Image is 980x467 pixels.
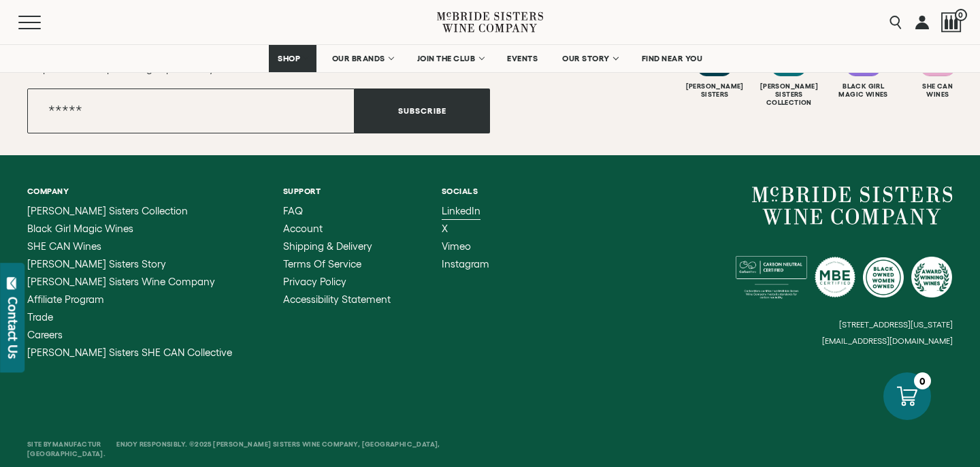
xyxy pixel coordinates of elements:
[442,259,489,270] a: Instagram
[839,320,953,329] small: [STREET_ADDRESS][US_STATE]
[752,187,953,225] a: McBride Sisters Wine Company
[27,258,166,270] span: [PERSON_NAME] Sisters Story
[283,241,391,252] a: Shipping & Delivery
[283,259,391,270] a: Terms of Service
[553,45,626,72] a: OUR STORY
[27,294,232,305] a: Affiliate Program
[283,276,391,287] a: Privacy Policy
[27,259,232,270] a: McBride Sisters Story
[27,347,232,358] a: McBride Sisters SHE CAN Collective
[27,206,232,216] a: McBride Sisters Collection
[27,276,215,287] span: [PERSON_NAME] Sisters Wine Company
[642,54,703,63] span: FIND NEAR YOU
[498,45,546,72] a: EVENTS
[283,294,391,305] a: Accessibility Statement
[283,240,372,252] span: Shipping & Delivery
[283,206,391,216] a: FAQ
[283,223,323,234] span: Account
[27,223,232,234] a: Black Girl Magic Wines
[27,440,440,457] span: Enjoy Responsibly. ©2025 [PERSON_NAME] Sisters Wine Company, [GEOGRAPHIC_DATA], [GEOGRAPHIC_DATA].
[442,206,489,216] a: LinkedIn
[442,223,489,234] a: X
[18,16,67,29] button: Mobile Menu Trigger
[283,205,303,216] span: FAQ
[269,45,316,72] a: SHOP
[27,223,133,234] span: Black Girl Magic Wines
[52,440,101,448] a: Manufactur
[562,54,610,63] span: OUR STORY
[283,276,346,287] span: Privacy Policy
[828,82,899,99] div: Black Girl Magic Wines
[27,329,63,340] span: Careers
[27,205,188,216] span: [PERSON_NAME] Sisters Collection
[442,205,480,216] span: LinkedIn
[753,41,824,107] a: Follow McBride Sisters Collection on Instagram [PERSON_NAME] SistersCollection
[27,347,232,358] span: [PERSON_NAME] Sisters SHE CAN Collective
[323,45,402,72] a: OUR BRANDS
[914,372,931,389] div: 0
[955,9,967,21] span: 0
[27,293,104,305] span: Affiliate Program
[679,82,750,99] div: [PERSON_NAME] Sisters
[27,240,101,252] span: SHE CAN Wines
[27,311,53,323] span: Trade
[27,241,232,252] a: SHE CAN Wines
[283,258,361,270] span: Terms of Service
[27,312,232,323] a: Trade
[633,45,712,72] a: FIND NEAR YOU
[442,258,489,270] span: Instagram
[27,329,232,340] a: Careers
[355,88,490,133] button: Subscribe
[417,54,476,63] span: JOIN THE CLUB
[507,54,538,63] span: EVENTS
[27,440,103,448] span: Site By
[442,240,471,252] span: Vimeo
[332,54,385,63] span: OUR BRANDS
[902,82,973,99] div: She Can Wines
[283,223,391,234] a: Account
[442,223,448,234] span: X
[753,82,824,107] div: [PERSON_NAME] Sisters Collection
[408,45,492,72] a: JOIN THE CLUB
[442,241,489,252] a: Vimeo
[822,336,953,346] small: [EMAIL_ADDRESS][DOMAIN_NAME]
[278,54,301,63] span: SHOP
[27,88,355,133] input: Email
[283,293,391,305] span: Accessibility Statement
[27,276,232,287] a: McBride Sisters Wine Company
[6,297,20,359] div: Contact Us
